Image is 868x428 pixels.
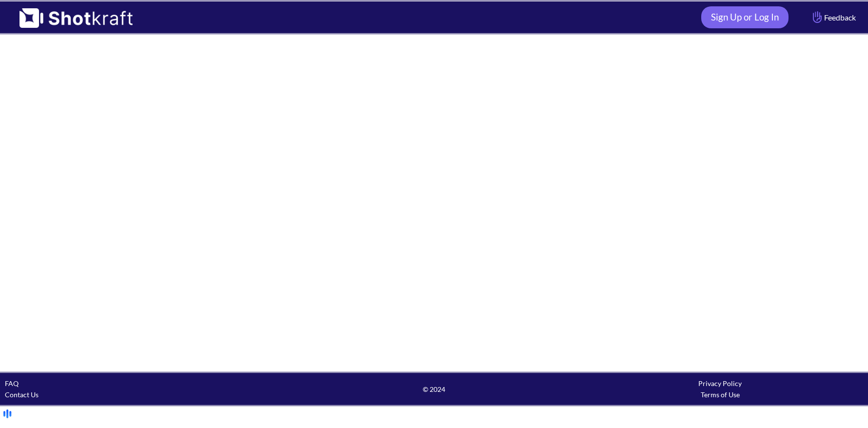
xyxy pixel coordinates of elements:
div: Privacy Policy [577,378,863,389]
span: Feedback [810,12,856,23]
div: Terms of Use [577,389,863,400]
span: © 2024 [291,384,577,395]
img: Hand Icon [810,9,824,25]
a: Contact Us [5,390,39,399]
a: FAQ [5,379,19,387]
a: Sign Up or Log In [701,6,789,28]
